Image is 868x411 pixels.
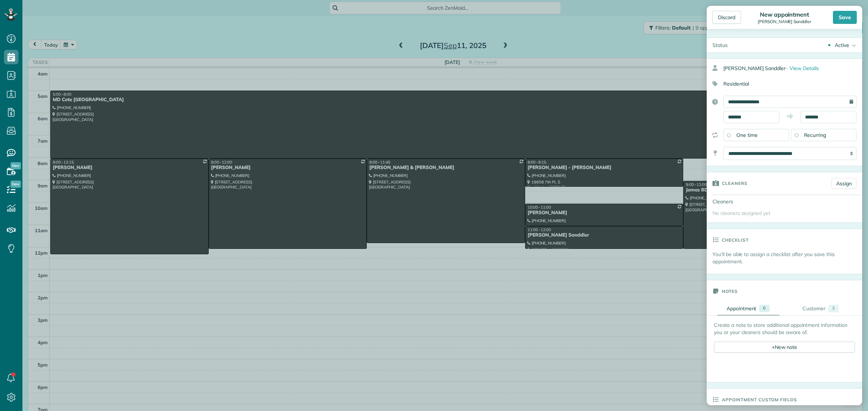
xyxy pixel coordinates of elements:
[831,178,856,189] a: Assign
[707,195,757,208] div: Cleaners
[722,280,738,302] h3: Notes
[714,342,855,352] div: New note
[722,389,797,410] h3: Appointment custom fields
[833,11,857,24] div: Save
[828,305,839,312] div: 3
[756,11,813,18] div: New appointment
[712,11,741,24] div: Discard
[736,132,758,138] span: One time
[756,19,813,24] div: [PERSON_NAME] Sanddler
[10,181,21,188] span: New
[790,65,819,72] span: View Details
[707,38,733,52] div: Status
[714,342,855,352] a: +New note
[804,132,826,138] span: Recurring
[712,210,770,216] span: No cleaners assigned yet
[722,229,749,251] h3: Checklist
[722,172,748,194] h3: Cleaners
[786,65,787,72] span: ·
[712,251,862,265] p: You’ll be able to assign a checklist after you save this appointment.
[10,162,21,169] span: New
[772,343,775,350] span: +
[714,321,855,336] p: Create a note to store additional appointment information you or your cleaners should be aware of.
[723,62,862,75] div: [PERSON_NAME] Sanddler
[803,305,825,312] div: Customer
[835,42,849,49] div: Active
[759,305,770,312] div: 0
[727,305,757,312] div: Appointment
[795,133,798,137] input: Recurring
[707,78,856,90] div: Residential
[727,133,731,137] input: One time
